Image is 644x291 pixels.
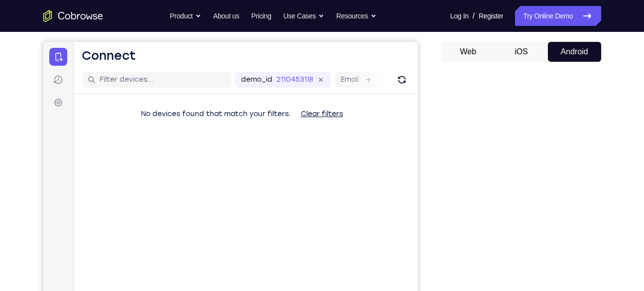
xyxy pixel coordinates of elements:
[479,6,503,26] a: Register
[283,6,324,26] button: Use Cases
[213,6,239,26] a: About us
[43,10,103,22] a: Go to the home page
[495,42,548,62] button: iOS
[170,6,201,26] button: Product
[473,10,475,22] span: /
[250,62,308,82] button: Clear filters
[251,6,271,26] a: Pricing
[336,6,377,26] button: Resources
[548,42,601,62] button: Android
[98,68,248,76] span: No devices found that match your filters.
[450,6,469,26] a: Log In
[515,6,601,26] a: Try Online Demo
[442,42,495,62] button: Web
